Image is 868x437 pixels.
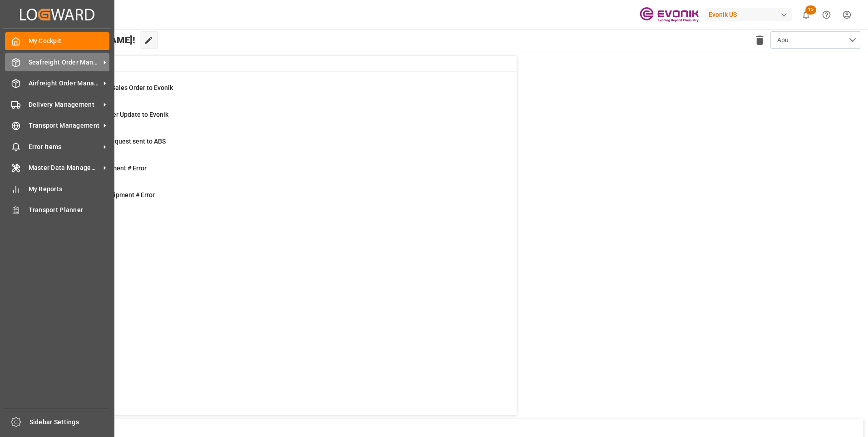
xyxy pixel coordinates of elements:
span: Pending Bkg Request sent to ABS [69,138,166,145]
span: Airfreight Order Management [29,79,100,88]
span: Apu [777,35,789,45]
div: Evonik US [705,8,792,21]
button: show 15 new notifications [796,5,816,25]
a: 2Main-Leg Shipment # ErrorShipment [47,164,505,183]
span: Master Data Management [29,163,100,173]
span: Delivery Management [29,100,100,109]
img: Evonik-brand-mark-Deep-Purple-RGB.jpeg_1700498283.jpeg [640,7,699,23]
a: My Reports [5,180,109,198]
button: Evonik US [705,6,796,23]
button: open menu [770,31,861,49]
a: 2Error on Initial Sales Order to EvonikShipment [47,83,505,102]
span: Error Sales Order Update to Evonik [69,111,168,118]
span: My Cockpit [29,36,110,46]
a: 0TU : Pre-Leg Shipment # ErrorTransport Unit [47,190,505,209]
span: Transport Management [29,121,100,130]
a: Transport Planner [5,201,109,219]
span: Seafreight Order Management [29,58,100,67]
a: 0Pending Bkg Request sent to ABSShipment [47,137,505,156]
span: Transport Planner [29,205,110,215]
button: Help Center [816,5,837,25]
span: Sidebar Settings [30,417,111,427]
span: Hello [PERSON_NAME]! [38,31,135,49]
span: Error Items [29,142,100,152]
span: Error on Initial Sales Order to Evonik [69,84,173,91]
a: 0Error Sales Order Update to EvonikShipment [47,110,505,129]
a: My Cockpit [5,32,109,50]
span: My Reports [29,184,110,194]
span: 15 [805,5,816,15]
